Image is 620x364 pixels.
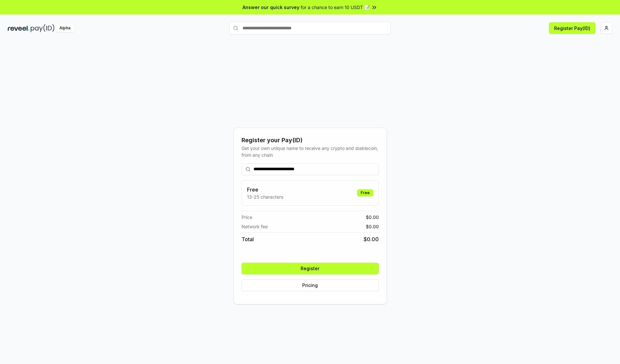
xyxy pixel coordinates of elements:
[247,193,283,200] p: 13-25 characters
[247,186,283,193] h3: Free
[357,189,373,196] div: Free
[242,263,379,274] button: Register
[31,24,55,32] img: pay_id
[301,4,370,11] span: for a chance to earn 10 USDT 📝
[242,214,252,221] span: Price
[366,214,379,221] span: $ 0.00
[549,22,595,34] button: Register Pay(ID)
[242,235,254,243] span: Total
[242,223,268,230] span: Network fee
[243,4,299,11] span: Answer our quick survey
[366,223,379,230] span: $ 0.00
[242,136,379,145] div: Register your Pay(ID)
[242,280,379,291] button: Pricing
[8,24,29,32] img: reveel_dark
[56,24,74,32] div: Alpha
[242,145,379,158] div: Get your own unique name to receive any crypto and stablecoin, from any chain
[364,235,379,243] span: $ 0.00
